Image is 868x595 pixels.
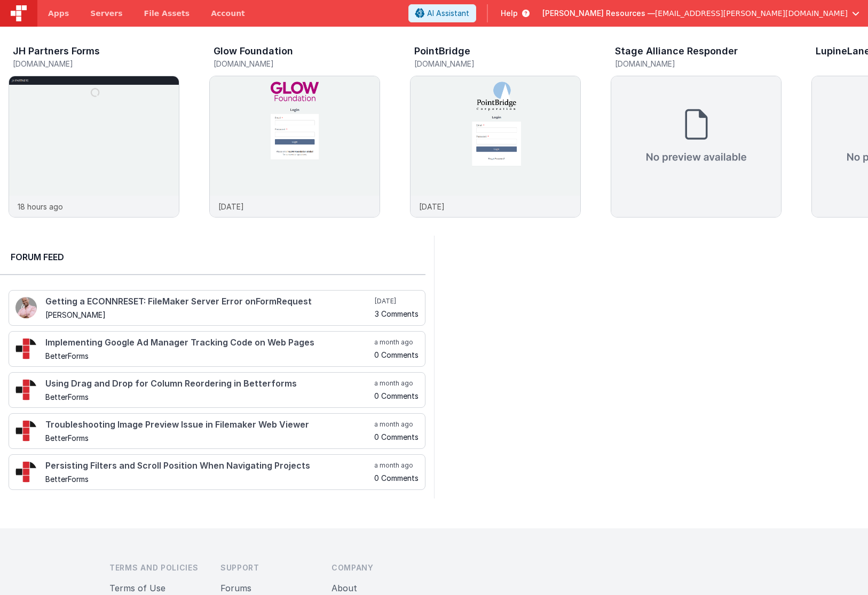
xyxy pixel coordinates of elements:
[13,46,100,57] h3: JH Partners Forms
[374,420,419,429] h5: a month ago
[9,413,425,449] a: Troubleshooting Image Preview Issue in Filemaker Web Viewer BetterForms a month ago 0 Comments
[332,562,425,573] h3: Company
[15,420,37,441] img: 295_2.png
[214,60,380,68] h5: [DOMAIN_NAME]
[13,60,179,68] h5: [DOMAIN_NAME]
[15,379,37,400] img: 295_2.png
[374,474,419,482] h5: 0 Comments
[408,4,476,22] button: AI Assistant
[15,338,37,359] img: 295_2.png
[374,379,419,388] h5: a month ago
[374,351,419,359] h5: 0 Comments
[144,8,190,19] span: File Assets
[45,379,372,389] h4: Using Drag and Drop for Column Reordering in Betterforms
[45,311,373,319] h5: [PERSON_NAME]
[11,251,415,263] h2: Forum Feed
[9,331,425,367] a: Implementing Google Ad Manager Tracking Code on Web Pages BetterForms a month ago 0 Comments
[501,8,518,19] span: Help
[45,338,372,348] h4: Implementing Google Ad Manager Tracking Code on Web Pages
[45,352,372,360] h5: BetterForms
[655,8,848,19] span: [EMAIL_ADDRESS][PERSON_NAME][DOMAIN_NAME]
[45,420,372,430] h4: Troubleshooting Image Preview Issue in Filemaker Web Viewer
[214,46,293,57] h3: Glow Foundation
[375,310,419,318] h5: 3 Comments
[9,454,425,490] a: Persisting Filters and Scroll Position When Navigating Projects BetterForms a month ago 0 Comments
[374,338,419,347] h5: a month ago
[15,461,37,483] img: 295_2.png
[374,461,419,470] h5: a month ago
[45,393,372,401] h5: BetterForms
[109,562,203,573] h3: Terms and Policies
[375,297,419,305] h5: [DATE]
[374,392,419,400] h5: 0 Comments
[414,60,581,68] h5: [DOMAIN_NAME]
[9,290,425,326] a: Getting a ECONNRESET: FileMaker Server Error onFormRequest [PERSON_NAME] [DATE] 3 Comments
[48,8,69,19] span: Apps
[220,582,251,594] button: Forums
[45,461,372,471] h4: Persisting Filters and Scroll Position When Navigating Projects
[542,8,859,19] button: [PERSON_NAME] Resources — [EMAIL_ADDRESS][PERSON_NAME][DOMAIN_NAME]
[332,583,357,593] a: About
[332,582,357,594] button: About
[414,46,470,57] h3: PointBridge
[427,8,469,19] span: AI Assistant
[90,8,122,19] span: Servers
[9,372,425,408] a: Using Drag and Drop for Column Reordering in Betterforms BetterForms a month ago 0 Comments
[45,475,372,483] h5: BetterForms
[374,433,419,441] h5: 0 Comments
[615,46,738,57] h3: Stage Alliance Responder
[15,297,37,318] img: 411_2.png
[45,297,373,307] h4: Getting a ECONNRESET: FileMaker Server Error onFormRequest
[542,8,655,19] span: [PERSON_NAME] Resources —
[220,562,314,573] h3: Support
[218,201,244,212] p: [DATE]
[419,201,445,212] p: [DATE]
[109,583,165,593] a: Terms of Use
[45,434,372,442] h5: BetterForms
[615,60,782,68] h5: [DOMAIN_NAME]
